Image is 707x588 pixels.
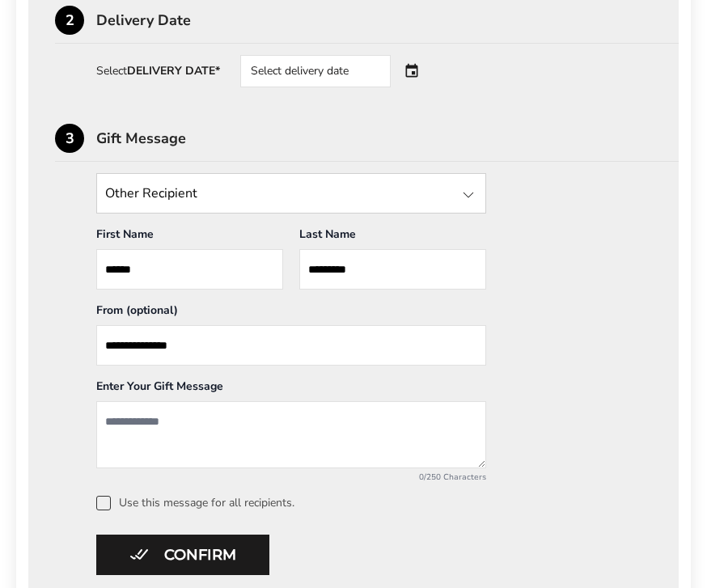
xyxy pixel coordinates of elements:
div: From (optional) [96,302,486,325]
input: From [96,325,486,366]
input: State [96,173,486,214]
div: First Name [96,226,283,249]
textarea: Add a message [96,401,486,468]
div: Select delivery date [240,55,391,87]
button: Confirm button [96,535,269,575]
div: Enter Your Gift Message [96,379,486,401]
div: 3 [55,124,84,153]
label: Use this message for all recipients. [96,496,652,510]
div: Select [96,66,220,77]
div: Last Name [299,226,486,249]
input: First Name [96,249,283,290]
div: 2 [55,6,84,35]
strong: DELIVERY DATE* [127,63,220,78]
div: 0/250 Characters [96,472,486,483]
div: Delivery Date [96,13,679,27]
div: Gift Message [96,131,679,146]
input: Last Name [299,249,486,290]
